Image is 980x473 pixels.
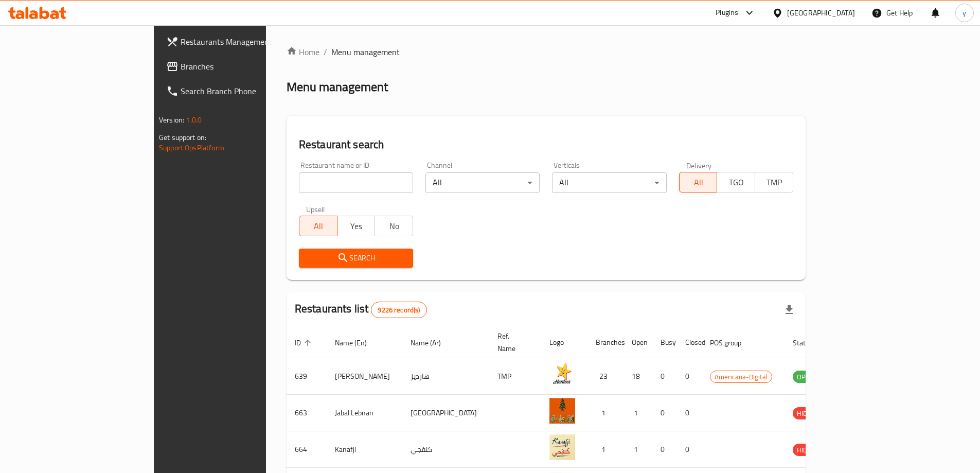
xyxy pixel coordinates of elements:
[158,54,317,79] a: Branches
[652,395,677,431] td: 0
[379,219,409,234] span: No
[755,172,793,192] button: TMP
[549,398,575,424] img: Jabal Lebnan
[497,330,529,355] span: Ref. Name
[159,113,184,127] span: Version:
[652,327,677,358] th: Busy
[186,113,202,127] span: 1.0.0
[587,431,623,468] td: 1
[371,305,426,315] span: 9226 record(s)
[411,337,454,349] span: Name (Ar)
[793,371,818,383] div: OPEN
[623,358,652,395] td: 18
[324,46,327,58] li: /
[287,46,806,58] nav: breadcrumb
[402,431,489,468] td: كنفجي
[327,395,402,431] td: Jabal Lebnan
[158,79,317,103] a: Search Branch Phone
[587,358,623,395] td: 23
[777,297,801,322] div: Export file
[549,361,575,387] img: Hardee's
[299,172,413,193] input: Search for restaurant name or ID..
[181,60,309,73] span: Branches
[652,431,677,468] td: 0
[307,252,405,265] span: Search
[371,302,426,318] div: Total records count
[710,337,755,349] span: POS group
[295,337,314,349] span: ID
[677,358,702,395] td: 0
[425,172,540,193] div: All
[541,327,587,358] th: Logo
[717,172,755,192] button: TGO
[331,46,400,58] span: Menu management
[684,175,714,190] span: All
[587,395,623,431] td: 1
[623,395,652,431] td: 1
[181,85,309,97] span: Search Branch Phone
[963,7,966,19] span: y
[623,431,652,468] td: 1
[787,7,855,19] div: [GEOGRAPHIC_DATA]
[158,29,317,54] a: Restaurants Management
[295,301,427,318] h2: Restaurants list
[793,337,826,349] span: Status
[721,175,751,190] span: TGO
[793,444,824,456] span: HIDDEN
[337,216,376,236] button: Yes
[159,131,206,144] span: Get support on:
[716,7,738,19] div: Plugins
[710,371,772,383] span: Americana-Digital
[489,358,541,395] td: TMP
[793,371,818,383] span: OPEN
[759,175,789,190] span: TMP
[306,205,325,213] label: Upsell
[677,395,702,431] td: 0
[587,327,623,358] th: Branches
[304,219,333,234] span: All
[552,172,666,193] div: All
[327,431,402,468] td: Kanafji
[677,431,702,468] td: 0
[375,216,413,236] button: No
[793,444,824,456] div: HIDDEN
[679,172,718,192] button: All
[402,395,489,431] td: [GEOGRAPHIC_DATA]
[299,137,793,152] h2: Restaurant search
[299,249,413,268] button: Search
[299,216,337,236] button: All
[623,327,652,358] th: Open
[686,162,712,169] label: Delivery
[181,36,309,48] span: Restaurants Management
[677,327,702,358] th: Closed
[335,337,380,349] span: Name (En)
[287,79,388,95] h2: Menu management
[159,141,224,154] a: Support.OpsPlatform
[793,408,824,419] span: HIDDEN
[327,358,402,395] td: [PERSON_NAME]
[342,219,371,234] span: Yes
[652,358,677,395] td: 0
[402,358,489,395] td: هارديز
[549,434,575,460] img: Kanafji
